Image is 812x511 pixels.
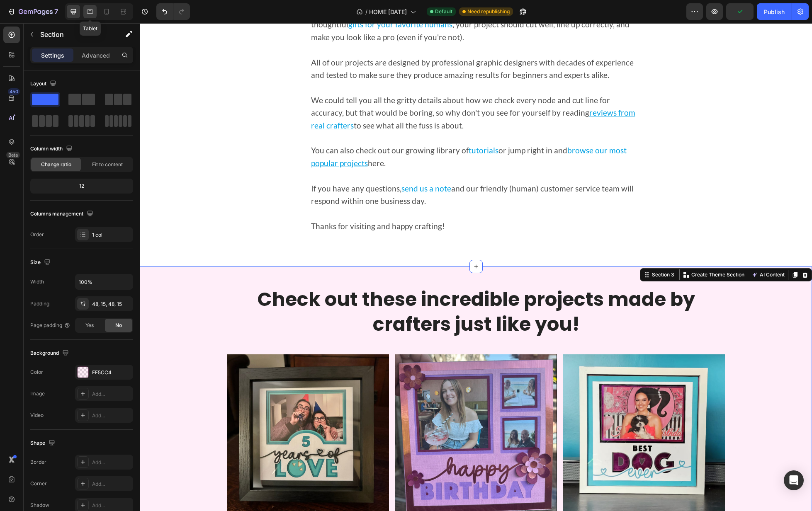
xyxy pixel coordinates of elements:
[30,322,71,329] div: Page padding
[54,7,58,17] p: 7
[365,7,367,16] span: /
[764,7,785,16] div: Publish
[552,248,605,255] p: Create Theme Section
[262,160,311,170] a: send us a note
[88,331,249,493] img: gempages_528053216466699090-a7b05527-ffa8-4028-9272-772cc1497701.jpg
[92,369,131,376] div: FF5CC4
[423,331,585,493] img: gempages_528053216466699090-79c8109d-761a-49fc-a8f0-f3fb253a4351.jpg
[92,480,131,488] div: Add...
[30,208,95,220] div: Columns management
[171,122,487,144] a: browse our most popular projects
[92,502,131,509] div: Add...
[92,390,131,398] div: Add...
[82,51,110,60] p: Advanced
[784,470,804,490] div: Open Intercom Messenger
[171,33,501,58] p: All of our projects are designed by professional graphic designers with decades of experience and...
[92,300,131,308] div: 48, 15, 48, 15
[30,278,44,286] div: Width
[32,180,131,192] div: 12
[435,8,452,15] span: Default
[171,159,501,184] p: If you have any questions, and our friendly (human) customer service team will respond within one...
[30,390,45,397] div: Image
[85,322,94,329] span: Yes
[30,458,46,466] div: Border
[757,3,792,20] button: Publish
[329,122,359,132] a: tutorials
[511,248,536,255] div: Section 3
[92,412,131,419] div: Add...
[171,121,501,146] p: You can also check out our growing library of or jump right in and here.
[369,7,407,16] span: HOME [DATE]
[30,480,47,487] div: Corner
[30,231,44,238] div: Order
[171,85,496,107] a: reviews from real crafters
[115,322,122,329] span: No
[3,3,62,20] button: 7
[8,88,20,95] div: 450
[171,71,501,109] p: We could tell you all the gritty details about how we check every node and cut line for accuracy,...
[40,29,108,39] p: Section
[30,257,52,268] div: Size
[171,197,501,209] p: Thanks for visiting and happy crafting!
[41,161,71,168] span: Change ratio
[140,23,812,511] iframe: Design area
[30,501,49,509] div: Shadow
[75,274,133,289] input: Auto
[156,3,190,20] div: Undo/Redo
[30,348,71,359] div: Background
[6,152,20,158] div: Beta
[88,263,585,315] h2: Check out these incredible projects made by crafters just like you!
[255,331,417,493] img: gempages_528053216466699090-960e9028-319b-4a9c-b719-c20e105afa18.jpg
[30,300,49,308] div: Padding
[41,51,64,60] p: Settings
[30,368,43,376] div: Color
[30,412,44,419] div: Video
[92,459,131,466] div: Add...
[92,231,131,239] div: 1 col
[610,247,647,257] button: AI Content
[92,161,123,168] span: Fit to content
[467,8,510,15] span: Need republishing
[30,438,57,449] div: Shape
[30,78,58,90] div: Layout
[30,143,74,155] div: Column width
